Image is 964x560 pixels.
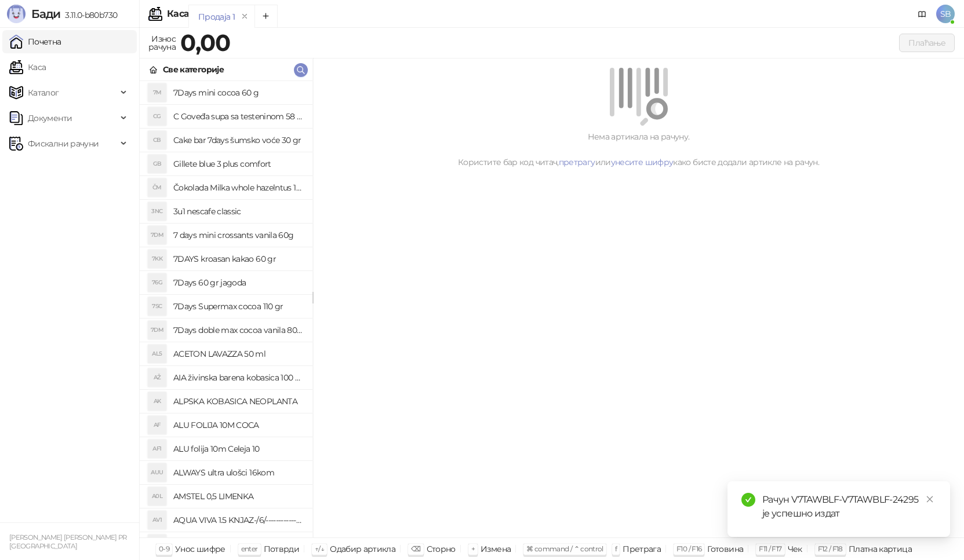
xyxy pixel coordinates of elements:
span: F12 / F18 [818,544,843,553]
h4: ALPSKA KOBASICA NEOPLANTA [173,392,303,411]
div: 7KK [148,250,166,268]
span: F11 / F17 [759,544,781,553]
h4: ALU folija 10m Celeja 10 [173,440,303,458]
h4: ACETON LAVAZZA 50 ml [173,345,303,363]
div: AUU [148,463,166,482]
div: Претрага [623,541,661,557]
a: Каса [9,56,46,79]
div: Износ рачуна [146,31,178,54]
span: f [615,544,617,553]
h4: AQUA VIVA 1.5 KNJAZ-/6/----------------- [173,511,303,529]
h4: 3u1 nescafe classic [173,202,303,221]
h4: AQUA VIVA REBOOT 0.75L-/12/-- [173,535,303,553]
h4: 7Days 60 gr jagoda [173,273,303,292]
h4: AIA živinska barena kobasica 100 gr [173,368,303,387]
div: AŽ [148,368,166,387]
small: [PERSON_NAME] [PERSON_NAME] PR [GEOGRAPHIC_DATA] [9,533,127,550]
div: AK [148,392,166,411]
h4: 7Days Supermax cocoa 110 gr [173,297,303,316]
div: 3NC [148,202,166,221]
div: Унос шифре [175,541,225,557]
div: Рачун V7TAWBLF-V7TAWBLF-24295 је успешно издат [762,493,936,521]
div: AV1 [148,511,166,529]
a: Документација [913,5,932,23]
div: 7DM [148,321,166,339]
span: SB [936,5,955,23]
span: ↑/↓ [315,544,324,553]
h4: Gillete blue 3 plus comfort [173,155,303,173]
div: GB [148,155,166,173]
div: 7SC [148,297,166,316]
div: CB [148,131,166,149]
h4: Cake bar 7days šumsko voće 30 gr [173,131,303,149]
div: AL5 [148,345,166,363]
span: enter [241,544,258,553]
div: Готовина [707,541,743,557]
h4: 7Days mini cocoa 60 g [173,83,303,102]
a: претрагу [559,157,595,167]
h4: AMSTEL 0,5 LIMENKA [173,487,303,506]
div: 76G [148,273,166,292]
h4: ALWAYS ultra ulošci 16kom [173,463,303,482]
div: grid [140,81,312,537]
span: 3.11.0-b80b730 [60,10,117,20]
div: Измена [481,541,511,557]
div: Каса [167,9,189,19]
span: + [471,544,475,553]
h4: 7 days mini crossants vanila 60g [173,226,303,244]
button: remove [237,12,252,21]
span: check-circle [741,493,755,507]
div: AVR [148,535,166,553]
h4: 7DAYS kroasan kakao 60 gr [173,250,303,268]
div: A0L [148,487,166,506]
div: Нема артикала на рачуну. Користите бар код читач, или како бисте додали артикле на рачун. [327,130,950,169]
div: Одабир артикла [330,541,395,557]
div: Све категорије [163,63,224,76]
h4: 7Days doble max cocoa vanila 80 gr [173,321,303,339]
h4: ALU FOLIJA 10M COCA [173,416,303,434]
div: Чек [788,541,802,557]
div: 7DM [148,226,166,244]
div: AF [148,416,166,434]
button: Плаћање [899,34,955,52]
div: Продаја 1 [198,10,235,23]
span: Фискални рачуни [28,132,99,155]
strong: 0,00 [180,28,230,57]
div: ČM [148,178,166,197]
span: ⌫ [411,544,420,553]
h4: Čokolada Milka whole hazelntus 100 gr [173,178,303,197]
div: Сторно [427,541,456,557]
img: Logo [7,5,26,23]
div: AF1 [148,440,166,458]
h4: C Goveđa supa sa testeninom 58 grama [173,107,303,126]
div: Платна картица [849,541,912,557]
span: Документи [28,107,72,130]
div: 7M [148,83,166,102]
a: Close [923,493,936,506]
button: Add tab [254,5,278,28]
div: Потврди [264,541,300,557]
span: Каталог [28,81,59,104]
span: 0-9 [159,544,169,553]
span: close [926,495,934,503]
span: ⌘ command / ⌃ control [526,544,603,553]
span: Бади [31,7,60,21]
span: F10 / F16 [676,544,701,553]
div: CG [148,107,166,126]
a: унесите шифру [611,157,674,167]
a: Почетна [9,30,61,53]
